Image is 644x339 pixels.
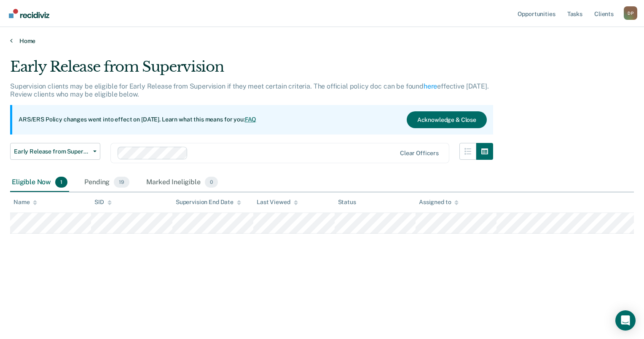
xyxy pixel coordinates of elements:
div: Clear officers [400,150,439,157]
div: Status [338,199,356,206]
span: Early Release from Supervision [14,148,90,155]
div: Marked Ineligible0 [145,173,220,192]
div: Early Release from Supervision [10,58,493,82]
div: D P [624,6,637,20]
div: SID [94,199,112,206]
div: Supervision End Date [176,199,241,206]
a: here [424,82,437,90]
p: Supervision clients may be eligible for Early Release from Supervision if they meet certain crite... [10,82,489,98]
span: 19 [114,177,129,188]
a: FAQ [245,116,257,123]
div: Eligible Now1 [10,173,69,192]
button: Early Release from Supervision [10,143,100,160]
button: Acknowledge & Close [407,111,487,128]
p: ARS/ERS Policy changes went into effect on [DATE]. Learn what this means for you: [19,116,256,124]
div: Name [13,199,37,206]
div: Pending19 [83,173,131,192]
a: Home [10,37,634,45]
button: Profile dropdown button [624,6,637,20]
img: Recidiviz [9,9,49,18]
div: Open Intercom Messenger [615,310,636,331]
span: 1 [55,177,67,188]
div: Assigned to [419,199,459,206]
div: Last Viewed [257,199,298,206]
span: 0 [205,177,218,188]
